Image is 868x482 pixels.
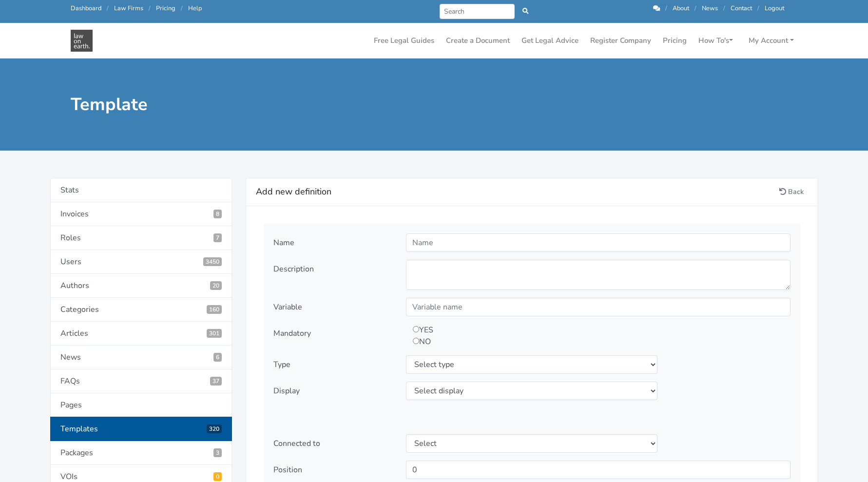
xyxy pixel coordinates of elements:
[757,4,759,13] span: /
[50,202,232,226] a: Invoices8
[406,298,791,316] input: Variable name
[406,233,791,252] input: Name
[50,298,232,322] a: Categories160
[518,31,582,50] a: Get Legal Advice
[50,274,232,298] a: Authors20
[694,4,696,13] span: /
[210,281,222,290] span: 20
[207,329,222,338] span: 301
[114,4,143,13] a: Law Firms
[406,461,791,479] input: Position
[775,184,808,199] a: Back
[210,377,222,386] span: 37
[406,324,694,347] div: YES NO
[50,322,232,346] a: Articles
[156,4,175,13] a: Pricing
[694,31,737,50] a: How To's
[267,298,399,316] div: Variable
[207,424,222,433] span: 320
[659,31,691,50] a: Pricing
[267,461,399,479] div: Position
[267,355,399,374] div: Type
[440,4,515,19] input: Search
[203,257,222,266] span: 3450
[50,417,232,441] a: Templates
[50,393,232,417] a: Pages
[213,448,222,457] span: 3
[370,31,438,50] a: Free Legal Guides
[213,472,222,481] span: Pending VOIs
[745,31,798,50] a: My Account
[50,226,232,250] a: Roles7
[71,4,101,13] a: Dashboard
[50,369,232,393] a: FAQs
[188,4,202,13] a: Help
[723,4,725,13] span: /
[50,441,232,465] a: Packages3
[586,31,655,50] a: Register Company
[107,4,109,13] span: /
[673,4,689,13] a: About
[702,4,718,13] a: News
[50,346,232,369] a: News
[50,178,232,202] a: Stats
[71,94,427,116] h1: Template
[665,4,667,13] span: /
[267,260,399,290] div: Description
[267,324,399,347] div: Mandatory
[731,4,752,13] a: Contact
[442,31,514,50] a: Create a Document
[765,4,784,13] a: Logout
[207,305,222,314] span: 160
[267,382,399,400] div: Display
[181,4,183,13] span: /
[50,250,232,274] a: Users3450
[267,434,399,453] div: Connected to
[149,4,151,13] span: /
[71,30,93,52] img: Law On Earth
[213,353,222,362] span: 6
[267,233,399,252] div: Name
[213,210,222,218] span: 8
[213,233,222,242] span: 7
[256,184,775,200] h4: Add new definition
